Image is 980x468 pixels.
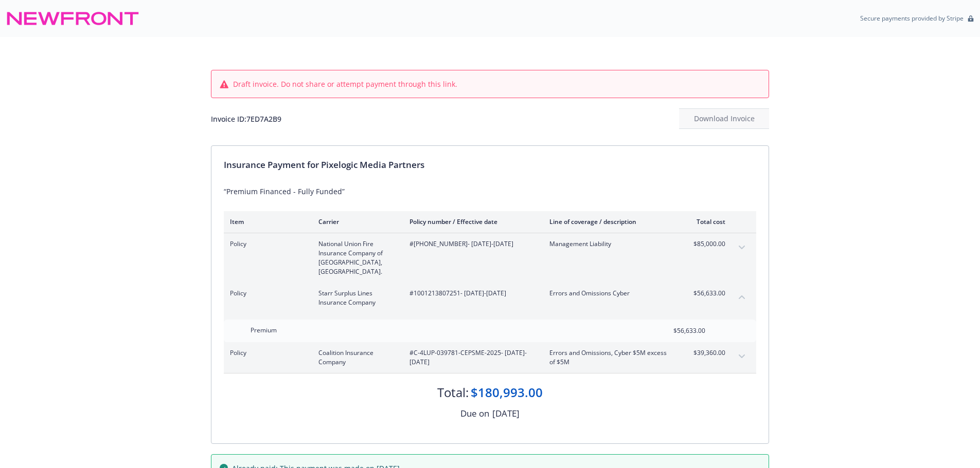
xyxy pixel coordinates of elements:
span: Errors and Omissions, Cyber $5M excess of $5M [549,348,670,367]
button: collapse content [734,289,750,305]
span: National Union Fire Insurance Company of [GEOGRAPHIC_DATA], [GEOGRAPHIC_DATA]. [318,239,393,276]
span: Starr Surplus Lines Insurance Company [318,289,393,307]
span: Management Liability [549,239,670,249]
span: Coalition Insurance Company [318,348,393,367]
div: PolicyNational Union Fire Insurance Company of [GEOGRAPHIC_DATA], [GEOGRAPHIC_DATA].#[PHONE_NUMBE... [224,233,756,283]
div: Item [230,217,302,226]
div: [DATE] [492,407,520,420]
div: $180,993.00 [471,384,543,401]
div: Line of coverage / description [549,217,670,226]
input: 0.00 [645,323,711,339]
span: $85,000.00 [687,239,725,249]
div: Download Invoice [679,109,769,128]
button: expand content [734,348,750,365]
div: PolicyStarr Surplus Lines Insurance Company#1001213807251- [DATE]-[DATE]Errors and Omissions Cybe... [224,283,756,313]
span: $56,633.00 [687,289,725,298]
span: #1001213807251 - [DATE]-[DATE] [409,289,533,298]
div: Insurance Payment for Pixelogic Media Partners [224,158,756,172]
div: Invoice ID: 7ED7A2B9 [211,114,281,124]
span: Policy [230,348,302,358]
div: Due on [460,407,489,420]
div: PolicyCoalition Insurance Company#C-4LUP-039781-CEPSME-2025- [DATE]-[DATE]Errors and Omissions, C... [224,342,756,373]
span: #[PHONE_NUMBER] - [DATE]-[DATE] [409,239,533,249]
span: Premium [251,326,277,334]
div: “Premium Financed - Fully Funded” [224,186,756,197]
button: expand content [734,239,750,256]
span: Policy [230,289,302,298]
span: Errors and Omissions Cyber [549,289,670,298]
div: Total cost [687,217,725,226]
span: Draft invoice. Do not share or attempt payment through this link. [233,79,457,89]
div: Total: [437,384,469,401]
span: $39,360.00 [687,348,725,358]
span: #C-4LUP-039781-CEPSME-2025 - [DATE]-[DATE] [409,348,533,367]
span: Policy [230,239,302,249]
p: Secure payments provided by Stripe [860,14,964,23]
div: Carrier [318,217,393,226]
div: Policy number / Effective date [409,217,533,226]
button: Download Invoice [679,108,769,129]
